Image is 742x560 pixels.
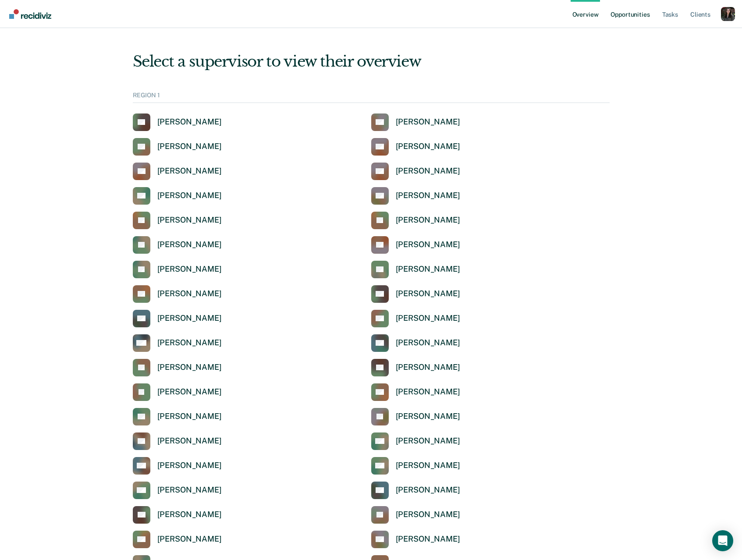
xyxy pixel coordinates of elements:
[157,485,222,495] div: [PERSON_NAME]
[157,510,222,520] div: [PERSON_NAME]
[133,53,610,71] div: Select a supervisor to view their overview
[712,530,733,551] div: Open Intercom Messenger
[396,240,460,250] div: [PERSON_NAME]
[157,117,222,127] div: [PERSON_NAME]
[133,432,222,450] a: [PERSON_NAME]
[371,432,460,450] a: [PERSON_NAME]
[371,236,460,254] a: [PERSON_NAME]
[396,436,460,446] div: [PERSON_NAME]
[371,383,460,401] a: [PERSON_NAME]
[157,142,222,152] div: [PERSON_NAME]
[371,408,460,425] a: [PERSON_NAME]
[396,338,460,348] div: [PERSON_NAME]
[371,457,460,475] a: [PERSON_NAME]
[371,531,460,548] a: [PERSON_NAME]
[133,187,222,205] a: [PERSON_NAME]
[133,285,222,303] a: [PERSON_NAME]
[371,482,460,499] a: [PERSON_NAME]
[133,334,222,352] a: [PERSON_NAME]
[157,387,222,397] div: [PERSON_NAME]
[133,113,222,131] a: [PERSON_NAME]
[157,461,222,471] div: [PERSON_NAME]
[157,240,222,250] div: [PERSON_NAME]
[371,310,460,327] a: [PERSON_NAME]
[396,461,460,471] div: [PERSON_NAME]
[396,387,460,397] div: [PERSON_NAME]
[157,362,222,372] div: [PERSON_NAME]
[371,506,460,524] a: [PERSON_NAME]
[133,457,222,475] a: [PERSON_NAME]
[396,166,460,176] div: [PERSON_NAME]
[133,531,222,548] a: [PERSON_NAME]
[371,113,460,131] a: [PERSON_NAME]
[396,411,460,422] div: [PERSON_NAME]
[396,313,460,323] div: [PERSON_NAME]
[157,166,222,176] div: [PERSON_NAME]
[133,261,222,278] a: [PERSON_NAME]
[157,313,222,323] div: [PERSON_NAME]
[133,236,222,254] a: [PERSON_NAME]
[9,9,51,19] img: Recidiviz
[396,510,460,520] div: [PERSON_NAME]
[396,485,460,495] div: [PERSON_NAME]
[371,359,460,376] a: [PERSON_NAME]
[396,289,460,299] div: [PERSON_NAME]
[133,506,222,524] a: [PERSON_NAME]
[371,163,460,180] a: [PERSON_NAME]
[133,310,222,327] a: [PERSON_NAME]
[371,261,460,278] a: [PERSON_NAME]
[371,187,460,205] a: [PERSON_NAME]
[157,289,222,299] div: [PERSON_NAME]
[157,191,222,201] div: [PERSON_NAME]
[371,334,460,352] a: [PERSON_NAME]
[133,212,222,229] a: [PERSON_NAME]
[371,138,460,156] a: [PERSON_NAME]
[396,117,460,127] div: [PERSON_NAME]
[396,191,460,201] div: [PERSON_NAME]
[157,534,222,544] div: [PERSON_NAME]
[133,383,222,401] a: [PERSON_NAME]
[371,285,460,303] a: [PERSON_NAME]
[157,338,222,348] div: [PERSON_NAME]
[157,436,222,446] div: [PERSON_NAME]
[396,362,460,372] div: [PERSON_NAME]
[157,215,222,225] div: [PERSON_NAME]
[133,138,222,156] a: [PERSON_NAME]
[157,264,222,274] div: [PERSON_NAME]
[721,7,735,21] button: Profile dropdown button
[371,212,460,229] a: [PERSON_NAME]
[133,408,222,425] a: [PERSON_NAME]
[396,534,460,544] div: [PERSON_NAME]
[396,142,460,152] div: [PERSON_NAME]
[396,215,460,225] div: [PERSON_NAME]
[157,411,222,422] div: [PERSON_NAME]
[133,482,222,499] a: [PERSON_NAME]
[133,163,222,180] a: [PERSON_NAME]
[133,92,610,103] div: REGION 1
[133,359,222,376] a: [PERSON_NAME]
[396,264,460,274] div: [PERSON_NAME]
